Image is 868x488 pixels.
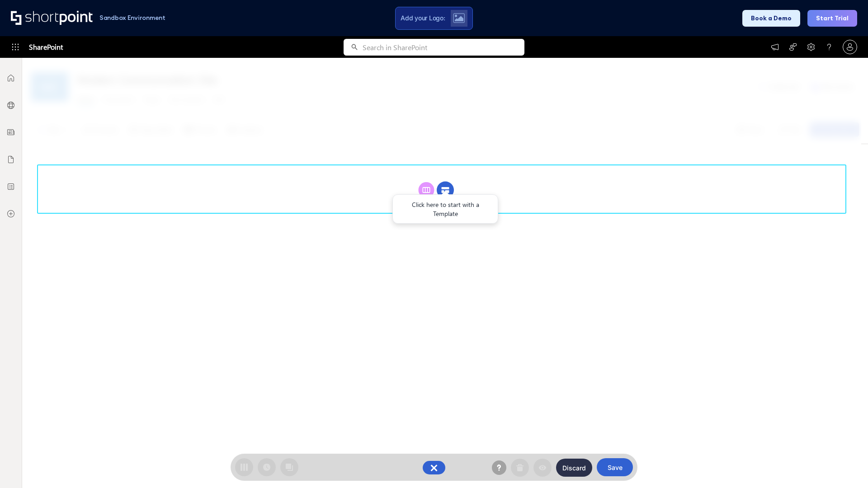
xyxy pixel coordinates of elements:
[807,10,857,27] button: Start Trial
[99,15,165,20] h1: Sandbox Environment
[597,458,633,476] button: Save
[363,39,524,56] input: Search in SharePoint
[742,10,800,27] button: Book a Demo
[401,14,445,22] span: Add your Logo:
[29,36,63,58] span: SharePoint
[556,459,592,477] button: Discard
[823,445,868,488] iframe: Chat Widget
[453,13,465,23] img: Upload logo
